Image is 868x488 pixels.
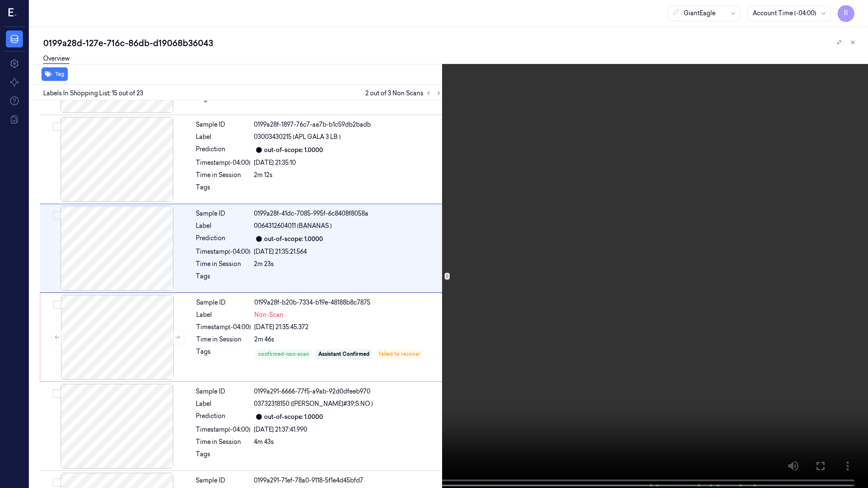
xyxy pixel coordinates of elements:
[53,300,61,309] button: Select row
[53,122,61,131] button: Select row
[42,67,68,81] button: Tag
[837,5,854,22] button: R
[254,476,442,485] div: 0199a291-71ef-78a0-9118-5f1e4d45bfd7
[254,120,442,129] div: 0199a28f-1897-76c7-aa7b-b1c59db2badb
[43,89,143,98] span: Labels In Shopping List: 15 out of 23
[53,211,61,220] button: Select row
[196,425,250,434] div: Timestamp (-04:00)
[254,298,442,307] div: 0199a28f-b20b-7334-b19e-48188b8c7875
[196,171,250,180] div: Time in Session
[254,209,442,218] div: 0199a28f-41dc-7085-995f-6c8408f8058a
[196,234,250,244] div: Prediction
[254,323,442,332] div: [DATE] 21:35:45.372
[254,335,442,344] div: 2m 46s
[53,389,61,398] button: Select row
[196,94,250,108] div: Tags
[196,311,251,319] div: Label
[196,450,250,463] div: Tags
[254,133,341,141] span: 03003430215 (APL GALA 3 LB )
[258,350,309,358] div: confirmed-non-scan
[379,350,420,358] div: failed to recover
[196,412,250,422] div: Prediction
[254,171,442,180] div: 2m 12s
[196,133,250,141] div: Label
[196,183,250,197] div: Tags
[196,298,251,307] div: Sample ID
[254,222,332,230] span: 0064312604011 (BANANAS )
[254,247,442,256] div: [DATE] 21:35:21.564
[53,478,61,487] button: Select row
[196,260,250,269] div: Time in Session
[196,145,250,155] div: Prediction
[365,88,444,98] span: 2 out of 3 Non Scans
[318,350,370,358] div: Assistant Confirmed
[254,158,442,167] div: [DATE] 21:35:10
[196,347,251,361] div: Tags
[196,387,250,396] div: Sample ID
[196,438,250,446] div: Time in Session
[43,37,861,49] div: 0199a28d-127e-716c-86db-d19068b36043
[264,235,323,244] div: out-of-scope: 1.0000
[264,146,323,155] div: out-of-scope: 1.0000
[196,120,250,129] div: Sample ID
[196,323,251,332] div: Timestamp (-04:00)
[196,399,250,408] div: Label
[196,247,250,256] div: Timestamp (-04:00)
[254,260,442,269] div: 2m 23s
[196,476,250,485] div: Sample ID
[254,387,442,396] div: 0199a291-6666-77f5-a9ab-92d0dfeeb970
[254,438,442,446] div: 4m 43s
[254,311,284,319] span: Non-Scan
[43,54,70,64] a: Overview
[254,425,442,434] div: [DATE] 21:37:41.990
[196,335,251,344] div: Time in Session
[196,209,250,218] div: Sample ID
[196,158,250,167] div: Timestamp (-04:00)
[254,399,373,408] span: 03732318150 ([PERSON_NAME]#39;S NO )
[196,272,250,286] div: Tags
[264,413,323,421] div: out-of-scope: 1.0000
[196,222,250,230] div: Label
